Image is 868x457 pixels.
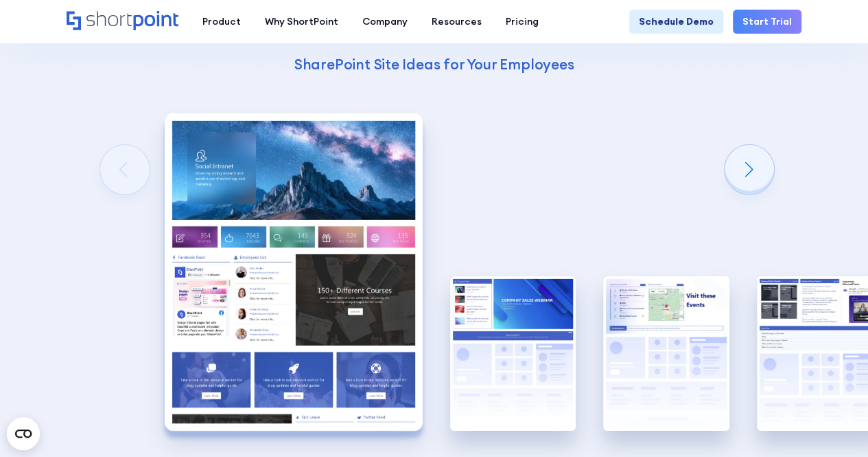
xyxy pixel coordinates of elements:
[362,14,408,29] div: Company
[165,113,423,431] img: Best SharePoint Intranet Site Designs
[603,276,729,431] img: Internal SharePoint site example for company policy
[265,14,338,29] div: Why ShortPoint
[450,276,576,431] img: HR SharePoint site example for Homepage
[799,391,868,457] iframe: Chat Widget
[432,14,482,29] div: Resources
[202,14,241,29] div: Product
[7,417,40,450] button: Open CMP widget
[493,10,550,34] a: Pricing
[350,10,419,34] a: Company
[506,14,539,29] div: Pricing
[190,10,253,34] a: Product
[450,276,576,431] div: 2 / 5
[165,113,423,431] div: 1 / 5
[253,10,350,34] a: Why ShortPoint
[164,55,705,74] h4: SharePoint Site Ideas for Your Employees
[419,10,493,34] a: Resources
[725,145,774,194] div: Next slide
[629,10,723,34] a: Schedule Demo
[603,276,729,431] div: 3 / 5
[733,10,801,34] a: Start Trial
[67,11,178,32] a: Home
